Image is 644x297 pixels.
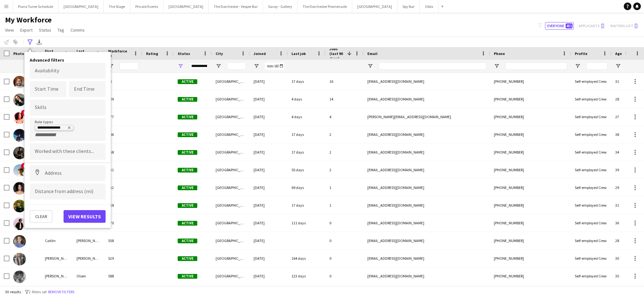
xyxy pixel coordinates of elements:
[212,197,250,214] div: [GEOGRAPHIC_DATA]
[66,126,71,131] delete-icon: Remove tag
[379,62,486,70] input: Email Filter Input
[178,97,197,102] span: Active
[288,90,326,108] div: 4 days
[288,179,326,196] div: 69 days
[5,15,52,25] span: My Workforce
[364,250,490,267] div: [EMAIL_ADDRESS][DOMAIN_NAME]
[254,63,259,69] button: Open Filter Menu
[288,214,326,232] div: 111 days
[212,143,250,161] div: [GEOGRAPHIC_DATA]
[13,147,26,159] img: Max Runham
[13,200,26,212] img: Lloyd Jerwood
[490,232,571,249] div: [PHONE_NUMBER]
[571,161,611,179] div: Self-employed Crew
[288,250,326,267] div: 164 days
[212,267,250,285] div: [GEOGRAPHIC_DATA]
[288,126,326,143] div: 17 days
[212,250,250,267] div: [GEOGRAPHIC_DATA]
[13,51,24,56] span: Photo
[364,143,490,161] div: [EMAIL_ADDRESS][DOMAIN_NAME]
[108,49,131,58] span: Workforce ID
[571,214,611,232] div: Self-employed Crew
[5,27,14,33] span: View
[18,26,35,34] a: Export
[45,49,61,58] span: First Name
[490,126,571,143] div: [PHONE_NUMBER]
[35,149,101,155] input: Type to search clients...
[178,79,197,84] span: Active
[571,126,611,143] div: Self-employed Crew
[212,179,250,196] div: [GEOGRAPHIC_DATA]
[29,289,47,294] span: 2 filters set
[178,150,197,155] span: Active
[178,221,197,226] span: Active
[490,143,571,161] div: [PHONE_NUMBER]
[13,76,26,88] img: Adam Kharita
[130,0,163,13] button: Private Events
[30,210,52,223] button: Clear
[13,217,26,230] img: Alex Francis
[55,26,67,34] a: Tag
[178,239,197,243] span: Active
[571,90,611,108] div: Self-employed Crew
[104,126,142,143] div: 486
[13,253,26,265] img: Charlie Somauroo
[36,26,54,34] a: Status
[364,73,490,90] div: [EMAIL_ADDRESS][DOMAIN_NAME]
[611,126,638,143] div: 38
[611,108,638,125] div: 27
[178,115,197,119] span: Active
[352,0,397,13] button: [GEOGRAPHIC_DATA]
[575,51,587,56] span: Profile
[178,63,183,69] button: Open Filter Menu
[227,62,246,70] input: City Filter Input
[250,197,288,214] div: [DATE]
[611,161,638,179] div: 39
[611,267,638,285] div: 35
[212,161,250,179] div: [GEOGRAPHIC_DATA]
[77,49,93,58] span: Last Name
[73,250,104,267] div: [PERSON_NAME]
[254,51,266,56] span: Joined
[41,232,73,249] div: Caitlin
[490,214,571,232] div: [PHONE_NUMBER]
[586,62,608,70] input: Profile Filter Input
[490,179,571,196] div: [PHONE_NUMBER]
[250,73,288,90] div: [DATE]
[571,143,611,161] div: Self-employed Crew
[21,163,27,169] span: !
[212,126,250,143] div: [GEOGRAPHIC_DATA]
[73,232,104,249] div: [PERSON_NAME]
[250,161,288,179] div: [DATE]
[104,90,142,108] div: 209
[37,126,71,131] div: Guitar/Vocalist
[326,108,364,125] div: 4
[326,90,364,108] div: 14
[615,51,622,56] span: Age
[329,46,345,61] span: Jobs (last 90 days)
[326,232,364,249] div: 0
[35,132,62,138] input: + Role type
[364,214,490,232] div: [EMAIL_ADDRESS][DOMAIN_NAME]
[326,197,364,214] div: 1
[68,26,87,34] a: Comms
[216,63,221,69] button: Open Filter Menu
[611,197,638,214] div: 31
[104,179,142,196] div: 312
[104,108,142,125] div: 377
[71,27,85,33] span: Comms
[13,164,26,177] img: Nicholas Harrison
[288,108,326,125] div: 4 days
[490,267,571,285] div: [PHONE_NUMBER]
[265,62,284,70] input: Joined Filter Input
[326,126,364,143] div: 2
[326,267,364,285] div: 0
[13,94,26,106] img: Sam Wray
[178,51,190,56] span: Status
[250,232,288,249] div: [DATE]
[21,110,27,116] span: !
[104,214,142,232] div: 270
[212,232,250,249] div: [GEOGRAPHIC_DATA]
[58,27,64,33] span: Tag
[39,27,51,33] span: Status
